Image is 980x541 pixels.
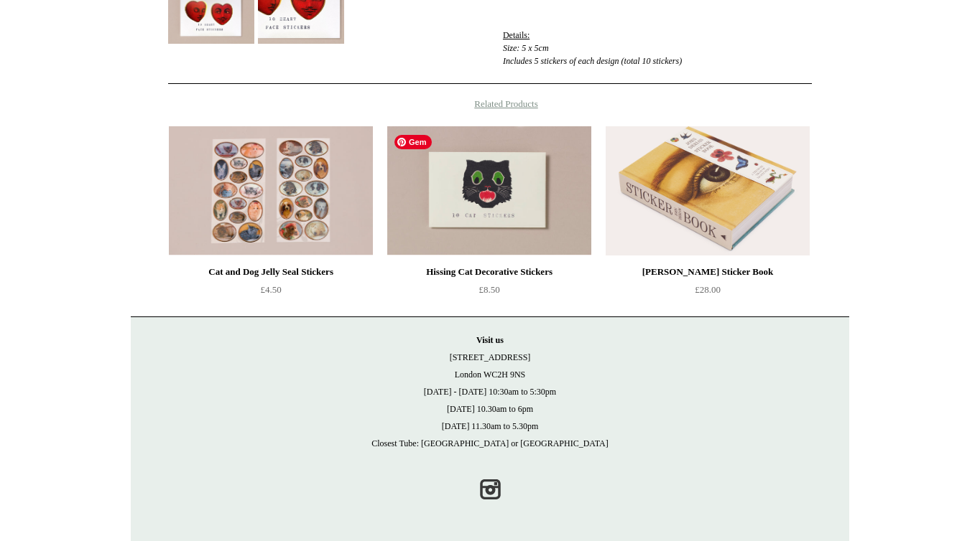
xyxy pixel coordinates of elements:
[387,263,591,322] a: Hissing Cat Decorative Stickers £8.50
[503,30,530,40] span: Details:
[479,284,499,295] span: £8.50
[387,126,591,255] img: Hissing Cat Decorative Stickers
[169,126,373,255] a: Cat and Dog Jelly Seal Stickers Cat and Dog Jelly Seal Stickers
[391,263,588,281] div: Hissing Cat Decorative Stickers
[474,474,506,505] a: Instagram
[503,56,682,66] em: Includes 5 stickers of each design (total 10 stickers)
[131,98,849,110] h4: Related Products
[476,335,504,345] strong: Visit us
[387,126,591,255] a: Hissing Cat Decorative Stickers Hissing Cat Decorative Stickers
[260,284,281,295] span: £4.50
[503,43,549,53] em: Size: 5 x 5cm
[606,126,810,255] a: John Derian Sticker Book John Derian Sticker Book
[609,263,806,281] div: [PERSON_NAME] Sticker Book
[606,126,810,255] img: John Derian Sticker Book
[394,135,432,149] span: Gem
[145,331,835,452] p: [STREET_ADDRESS] London WC2H 9NS [DATE] - [DATE] 10:30am to 5:30pm [DATE] 10.30am to 6pm [DATE] 1...
[695,284,721,295] span: £28.00
[169,126,373,255] img: Cat and Dog Jelly Seal Stickers
[172,263,369,281] div: Cat and Dog Jelly Seal Stickers
[606,263,810,322] a: [PERSON_NAME] Sticker Book £28.00
[169,263,373,322] a: Cat and Dog Jelly Seal Stickers £4.50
